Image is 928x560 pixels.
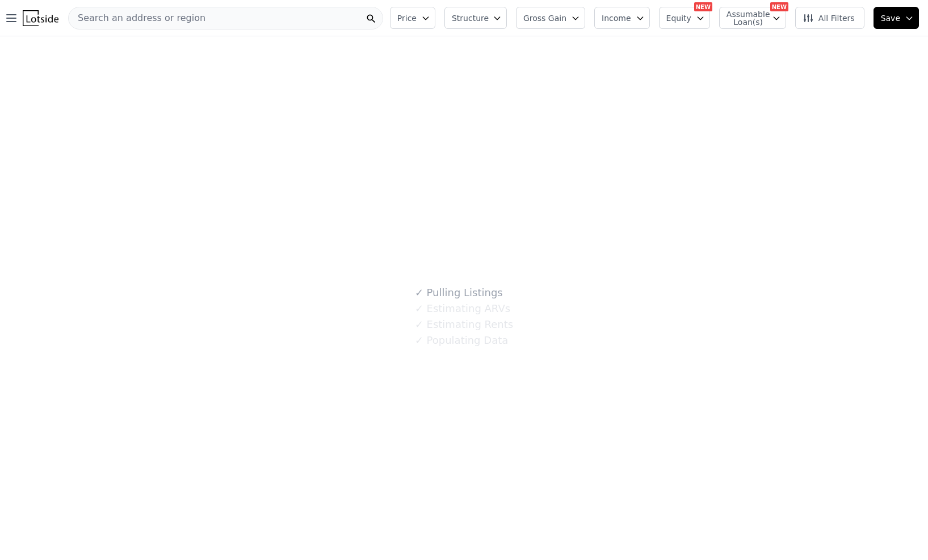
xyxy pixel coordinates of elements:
[803,12,855,24] span: All Filters
[795,7,864,29] button: All Filters
[516,7,585,29] button: Gross Gain
[666,12,691,24] span: Equity
[415,301,510,317] div: Estimating ARVs
[444,7,507,29] button: Structure
[415,335,423,346] span: ✓
[727,10,763,26] span: Assumable Loan(s)
[881,12,900,24] span: Save
[415,285,503,301] div: Pulling Listings
[659,7,710,29] button: Equity
[415,319,423,330] span: ✓
[719,7,786,29] button: Assumable Loan(s)
[397,12,417,24] span: Price
[602,12,631,24] span: Income
[415,303,423,314] span: ✓
[523,12,566,24] span: Gross Gain
[694,2,712,11] div: NEW
[415,332,508,348] div: Populating Data
[452,12,488,24] span: Structure
[415,287,423,298] span: ✓
[23,10,58,26] img: Lotside
[770,2,788,11] div: NEW
[69,11,205,25] span: Search an address or region
[874,7,919,29] button: Save
[415,317,513,332] div: Estimating Rents
[390,7,435,29] button: Price
[594,7,650,29] button: Income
